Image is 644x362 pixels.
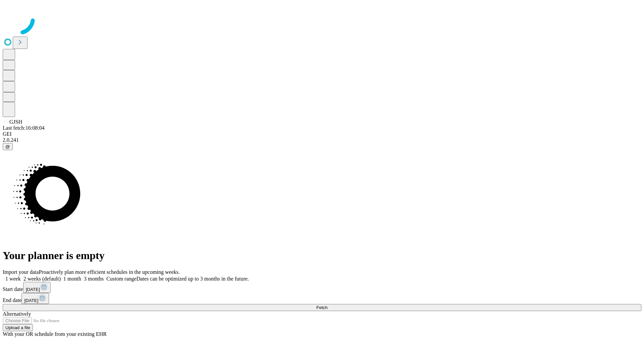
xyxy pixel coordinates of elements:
[3,137,641,143] div: 2.0.241
[3,131,641,137] div: GEI
[3,269,39,275] span: Import your data
[21,293,49,304] button: [DATE]
[5,144,10,149] span: @
[63,276,81,282] span: 1 month
[24,298,38,303] span: [DATE]
[3,249,641,262] h1: Your planner is empty
[106,276,136,282] span: Custom range
[137,276,249,282] span: Dates can be optimized up to 3 months in the future.
[23,276,61,282] span: 2 weeks (default)
[84,276,104,282] span: 3 months
[3,125,45,131] span: Last fetch: 16:08:04
[3,293,641,304] div: End date
[39,269,180,275] span: Proactively plan more efficient schedules in the upcoming weeks.
[3,282,641,293] div: Start date
[26,287,40,292] span: [DATE]
[316,305,327,310] span: Fetch
[3,331,107,337] span: With your OR schedule from your existing EHR
[3,311,31,317] span: Alternatively
[23,282,51,293] button: [DATE]
[9,119,22,125] span: GJSH
[3,324,33,331] button: Upload a file
[3,304,641,311] button: Fetch
[3,143,13,150] button: @
[5,276,21,282] span: 1 week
